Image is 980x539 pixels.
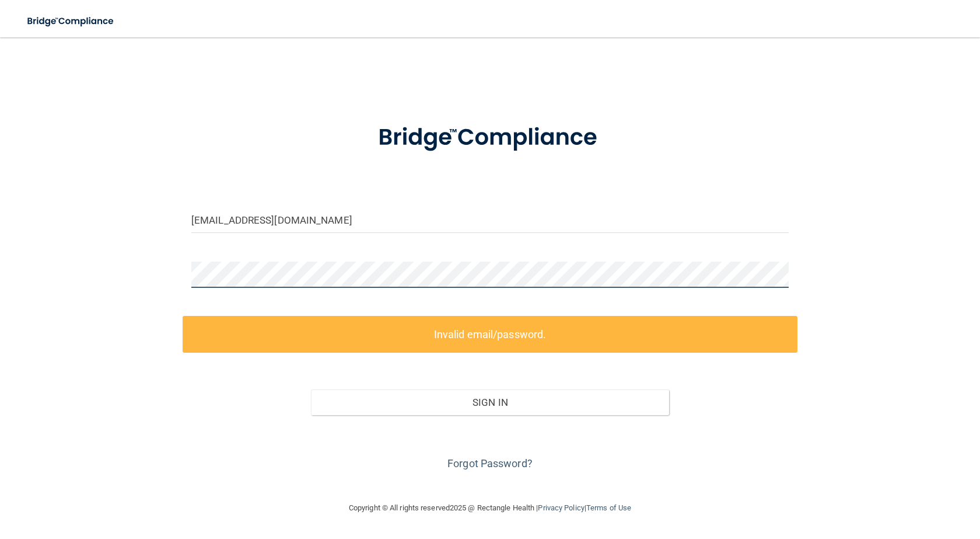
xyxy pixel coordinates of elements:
button: Sign In [311,390,669,415]
img: bridge_compliance_login_screen.278c3ca4.svg [354,107,626,168]
a: Privacy Policy [538,503,584,512]
a: Forgot Password? [447,457,533,470]
input: Email [191,207,789,233]
a: Terms of Use [586,503,631,512]
div: Copyright © All rights reserved 2025 @ Rectangle Health | | [277,489,703,527]
label: Invalid email/password. [183,316,797,353]
img: bridge_compliance_login_screen.278c3ca4.svg [17,9,125,33]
